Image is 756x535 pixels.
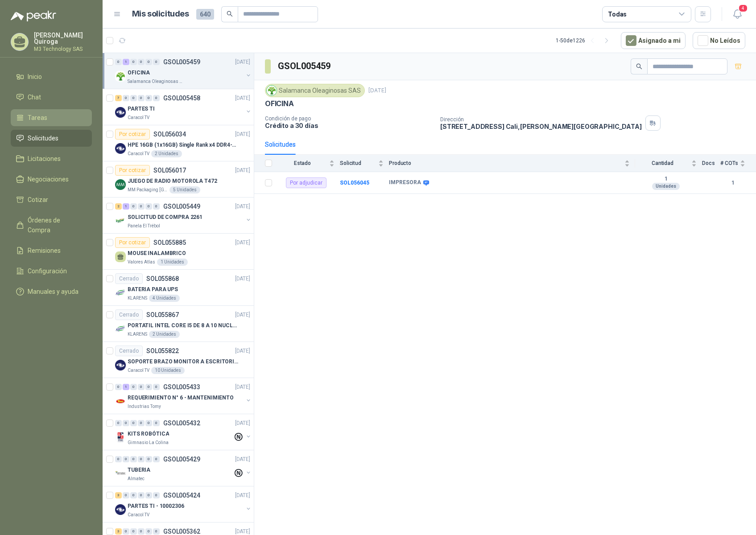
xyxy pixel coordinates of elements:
[115,57,252,85] a: 0 1 0 0 0 0 GSOL005459[DATE] Company LogoOFICINASalamanca Oleaginosas SAS
[128,78,184,85] p: Salamanca Oleaginosas SAS
[153,528,160,535] div: 0
[130,59,137,65] div: 0
[635,160,690,166] span: Cantidad
[145,95,152,101] div: 0
[11,283,92,300] a: Manuales y ayuda
[123,384,129,390] div: 1
[138,456,145,462] div: 0
[11,68,92,85] a: Inicio
[145,420,152,426] div: 0
[163,95,200,101] p: GSOL005458
[130,203,137,210] div: 0
[145,528,152,535] div: 0
[28,174,69,184] span: Negociaciones
[34,32,92,45] p: [PERSON_NAME] Quiroga
[128,475,145,482] p: Almatec
[440,116,642,123] p: Dirección
[153,492,160,498] div: 0
[115,71,126,82] img: Company Logo
[163,384,200,390] p: GSOL005433
[115,93,252,121] a: 7 0 0 0 0 0 GSOL005458[DATE] Company LogoPARTES TICaracol TV
[11,109,92,126] a: Tareas
[235,419,250,428] p: [DATE]
[115,59,122,65] div: 0
[277,155,340,172] th: Estado
[163,528,200,535] p: GSOL005362
[138,59,145,65] div: 0
[163,59,200,65] p: GSOL005459
[235,166,250,175] p: [DATE]
[128,222,160,230] p: Panela El Trébol
[265,99,294,108] p: OFICINA
[145,456,152,462] div: 0
[128,114,149,121] p: Caracol TV
[145,384,152,390] div: 0
[128,249,186,258] p: MOUSE INALAMBRICO
[267,86,277,95] img: Company Logo
[265,84,365,97] div: Salamanca Oleaginosas SAS
[11,212,92,239] a: Órdenes de Compra
[115,454,252,482] a: 0 0 0 0 0 0 GSOL005429[DATE] Company LogoTUBERIAAlmatec
[145,203,152,210] div: 0
[146,348,179,354] p: SOL055822
[130,492,137,498] div: 0
[28,133,58,143] span: Solicitudes
[115,165,150,176] div: Por cotizar
[103,234,254,270] a: Por cotizarSOL055885[DATE] MOUSE INALAMBRICOValores Atlas1 Unidades
[235,58,250,66] p: [DATE]
[103,306,254,342] a: CerradoSOL055867[DATE] Company LogoPORTATIL INTEL CORE I5 DE 8 A 10 NUCLEOSKLARENS2 Unidades
[440,123,642,130] p: [STREET_ADDRESS] Cali , [PERSON_NAME][GEOGRAPHIC_DATA]
[115,468,126,479] img: Company Logo
[103,161,254,198] a: Por cotizarSOL056017[DATE] Company LogoJUEGO DE RADIO MOTOROLA T472MM Packaging [GEOGRAPHIC_DATA]...
[115,360,126,370] img: Company Logo
[153,95,160,101] div: 0
[123,492,129,498] div: 0
[138,492,145,498] div: 0
[115,384,122,390] div: 0
[621,32,686,49] button: Asignado a mi
[146,276,179,282] p: SOL055868
[235,275,250,283] p: [DATE]
[115,420,122,426] div: 0
[340,180,369,186] a: SOL056045
[115,456,122,462] div: 0
[720,160,738,166] span: # COTs
[28,92,41,102] span: Chat
[368,86,386,95] p: [DATE]
[28,215,83,235] span: Órdenes de Compra
[128,403,161,410] p: Industrias Tomy
[128,466,150,474] p: TUBERIA
[128,331,147,338] p: KLARENS
[128,295,147,302] p: KLARENS
[128,177,217,185] p: JUEGO DE RADIO MOTOROLA T472
[278,59,332,73] h3: GSOL005459
[28,72,42,82] span: Inicio
[128,259,155,266] p: Valores Atlas
[115,107,126,118] img: Company Logo
[128,141,239,149] p: HPE 16GB (1x16GB) Single Rank x4 DDR4-2400
[123,420,129,426] div: 0
[608,9,627,19] div: Todas
[151,367,185,374] div: 10 Unidades
[151,150,182,157] div: 2 Unidades
[115,382,252,410] a: 0 1 0 0 0 0 GSOL005433[DATE] Company LogoREQUERIMIENTO N° 6 - MANTENIMIENTOIndustrias Tomy
[130,528,137,535] div: 0
[128,69,150,77] p: OFICINA
[128,186,168,193] p: MM Packaging [GEOGRAPHIC_DATA]
[130,456,137,462] div: 0
[128,358,239,366] p: SOPORTE BRAZO MONITOR A ESCRITORIO NBF80
[28,195,48,205] span: Cotizar
[123,528,129,535] div: 0
[227,11,233,17] span: search
[145,492,152,498] div: 0
[103,125,254,161] a: Por cotizarSOL056034[DATE] Company LogoHPE 16GB (1x16GB) Single Rank x4 DDR4-2400Caracol TV2 Unid...
[123,95,129,101] div: 0
[123,59,129,65] div: 1
[163,420,200,426] p: GSOL005432
[738,4,748,12] span: 4
[146,312,179,318] p: SOL055867
[115,288,126,298] img: Company Logo
[128,430,169,438] p: KITS ROBÓTICA
[115,273,143,284] div: Cerrado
